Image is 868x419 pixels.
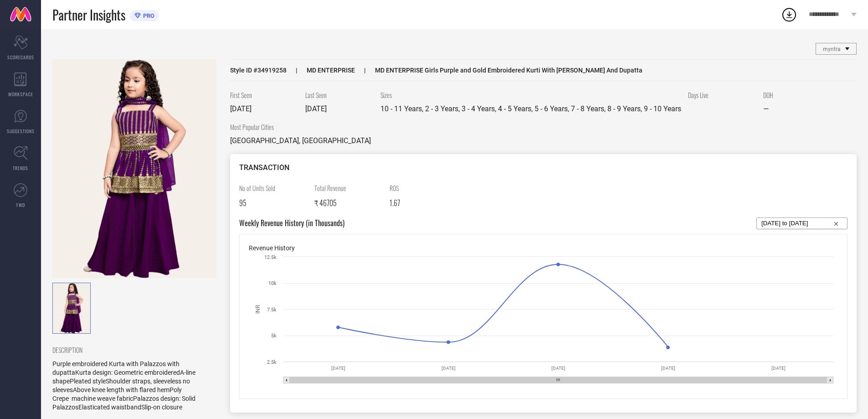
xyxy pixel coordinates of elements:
[442,366,456,371] text: [DATE]
[761,218,842,229] input: Select...
[239,183,308,193] span: No of Units Sold
[314,183,383,193] span: Total Revenue
[239,163,847,172] div: TRANSACTION
[380,104,681,113] span: 10 - 11 Years, 2 - 3 Years, 3 - 4 Years, 4 - 5 Years, 5 - 6 Years, 7 - 8 Years, 8 - 9 Years, 9 - ...
[7,54,34,61] span: SCORECARDS
[230,136,371,145] span: [GEOGRAPHIC_DATA], [GEOGRAPHIC_DATA]
[763,104,769,113] span: —
[16,202,25,208] span: FWD
[355,67,642,74] span: MD ENTERPRISE Girls Purple and Gold Embroidered Kurti With [PERSON_NAME] And Dupatta
[271,333,277,339] text: 5k
[52,345,210,355] span: DESCRIPTION
[255,305,261,314] text: INR
[264,254,277,260] text: 12.5k
[305,104,327,113] span: [DATE]
[52,360,195,411] span: Purple embroidered Kurta with Palazzos with dupattaKurta design: Geometric embroideredA-line shap...
[141,12,154,19] span: PRO
[688,90,756,100] span: Days Live
[230,122,371,132] span: Most Popular Cities
[8,91,33,98] span: WORKSPACE
[305,90,374,100] span: Last Seen
[249,244,295,252] span: Revenue History
[551,366,565,371] text: [DATE]
[781,6,797,23] div: Open download list
[771,366,786,371] text: [DATE]
[314,197,337,208] span: ₹ 46705
[661,366,675,371] text: [DATE]
[239,197,247,208] span: 95
[331,366,345,371] text: [DATE]
[230,104,252,113] span: [DATE]
[267,359,277,365] text: 2.5k
[13,165,28,171] span: TRENDS
[287,67,355,74] span: MD ENTERPRISE
[267,307,277,313] text: 7.5k
[52,5,125,24] span: Partner Insights
[230,67,287,74] span: Style ID # 34919258
[230,90,298,100] span: First Seen
[380,90,681,100] span: Sizes
[239,217,344,229] span: Weekly Revenue History (in Thousands)
[823,46,841,52] span: myntra
[7,128,35,134] span: SUGGESTIONS
[763,90,832,100] span: DOH
[390,197,400,208] span: 1.67
[268,280,277,286] text: 10k
[390,183,458,193] span: ROS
